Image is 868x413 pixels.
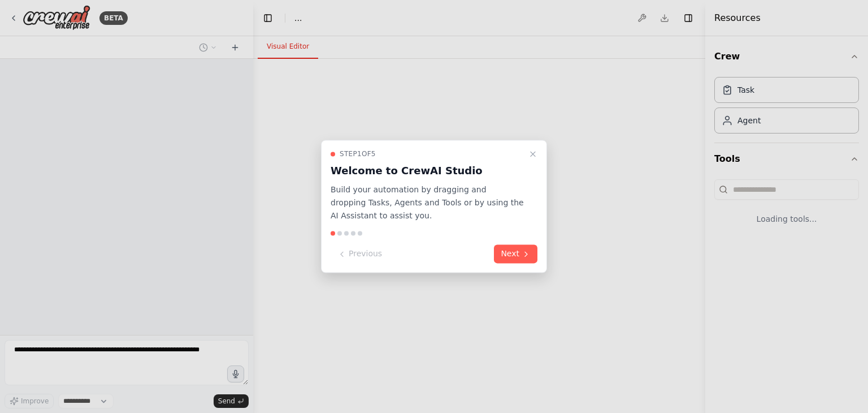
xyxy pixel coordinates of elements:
button: Close walkthrough [526,147,540,161]
h3: Welcome to CrewAI Studio [331,163,524,179]
p: Build your automation by dragging and dropping Tasks, Agents and Tools or by using the AI Assista... [331,183,524,222]
button: Hide left sidebar [260,10,276,26]
span: Step 1 of 5 [340,149,376,158]
button: Previous [331,245,389,264]
button: Next [494,245,537,264]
